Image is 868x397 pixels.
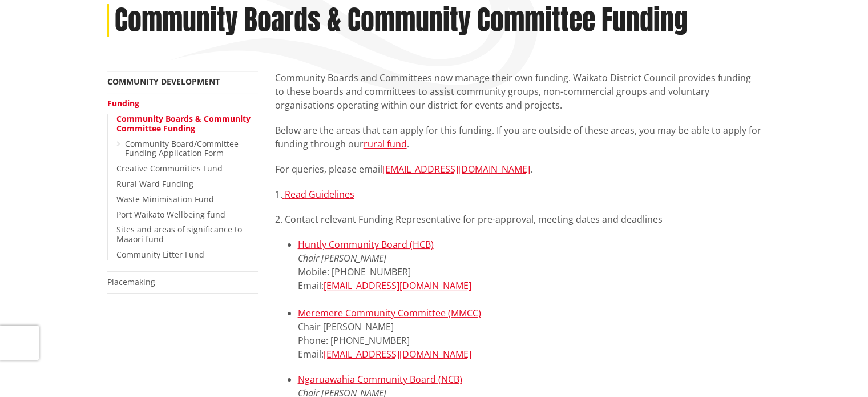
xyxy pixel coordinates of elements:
[298,238,434,251] a: Huntly Community Board (HCB)
[125,138,239,159] a: Community Board/Committee Funding Application Form
[298,252,386,264] em: Chair [PERSON_NAME]
[107,276,155,287] a: Placemaking
[275,212,761,226] p: 2. Contact relevant Funding Representative for pre-approval, meeting dates and deadlines
[116,249,204,260] a: Community Litter Fund
[107,98,139,109] a: Funding
[324,348,471,360] a: [EMAIL_ADDRESS][DOMAIN_NAME]
[116,194,214,204] a: Waste Minimisation Fund
[116,113,251,134] a: Community Boards & Community Committee Funding
[364,138,407,150] a: rural fund
[275,71,761,112] p: Community Boards and Committees now manage their own funding. Waikato District Council provides f...
[298,373,462,386] a: Ngaruawahia Community Board (NCB)
[275,162,761,176] p: For queries, please email .
[115,4,688,37] h1: Community Boards & Community Committee Funding
[275,123,761,151] p: Below are the areas that can apply for this funding. If you are outside of these areas, you may b...
[382,163,530,175] a: [EMAIL_ADDRESS][DOMAIN_NAME]
[298,306,761,361] li: Chair [PERSON_NAME] Phone: [PHONE_NUMBER] Email:
[116,209,225,220] a: Port Waikato Wellbeing fund
[285,188,354,200] a: Read Guidelines
[116,224,242,244] a: Sites and areas of significance to Maaori fund
[107,76,220,87] a: Community development
[324,279,471,292] a: [EMAIL_ADDRESS][DOMAIN_NAME]
[298,238,761,306] li: Mobile: [PHONE_NUMBER] Email:
[116,178,193,189] a: Rural Ward Funding
[275,187,761,201] p: 1.
[116,163,223,174] a: Creative Communities Fund
[298,307,481,319] a: Meremere Community Committee (MMCC)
